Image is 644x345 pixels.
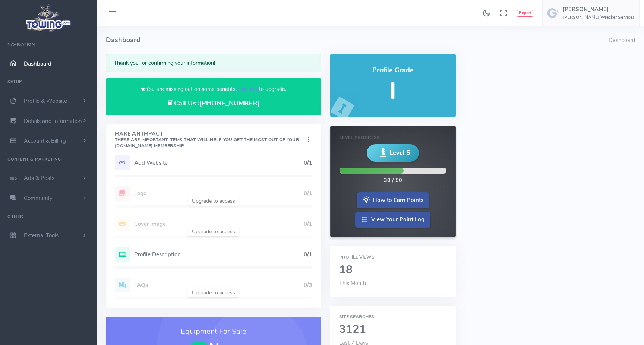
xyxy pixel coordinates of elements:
[24,232,59,239] span: External Tools
[134,251,304,257] h5: Profile Description
[547,7,559,19] img: user-image
[384,177,402,185] div: 30 / 50
[115,326,312,337] h3: Equipment For Sale
[304,251,312,257] h5: 0/1
[24,174,54,182] span: Ads & Posts
[339,78,447,104] h5: I
[339,323,447,336] h2: 3121
[389,148,410,158] span: Level 5
[237,85,259,93] a: click here
[24,137,66,145] span: Account & Billing
[115,99,312,107] h4: Call Us :
[609,37,635,45] li: Dashboard
[134,160,304,166] h5: Add Website
[23,2,74,34] img: logo
[24,60,51,67] span: Dashboard
[199,99,260,108] a: [PHONE_NUMBER]
[355,212,430,228] a: View Your Point Log
[517,10,533,17] button: Report
[339,67,447,74] h4: Profile Grade
[24,97,67,105] span: Profile & Website
[115,137,299,149] small: These are important items that will help you get the most out of your [DOMAIN_NAME] Membership
[339,255,447,260] h6: Profile Views
[24,194,53,202] span: Community
[563,15,635,20] h6: [PERSON_NAME] Wrecker Services
[115,85,312,94] p: You are missing out on some benefits, to upgrade.
[339,314,447,319] h6: Site Searches
[340,135,446,140] h6: Level Progress
[357,192,429,208] a: How to Earn Points
[106,26,609,54] h4: Dashboard
[339,279,366,287] span: This Month
[106,54,321,72] div: Thank you for confirming your information!
[115,131,305,149] h4: Make An Impact
[24,117,82,125] span: Details and Information
[339,264,447,276] h2: 18
[304,160,312,166] h5: 0/1
[563,6,635,12] h5: [PERSON_NAME]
